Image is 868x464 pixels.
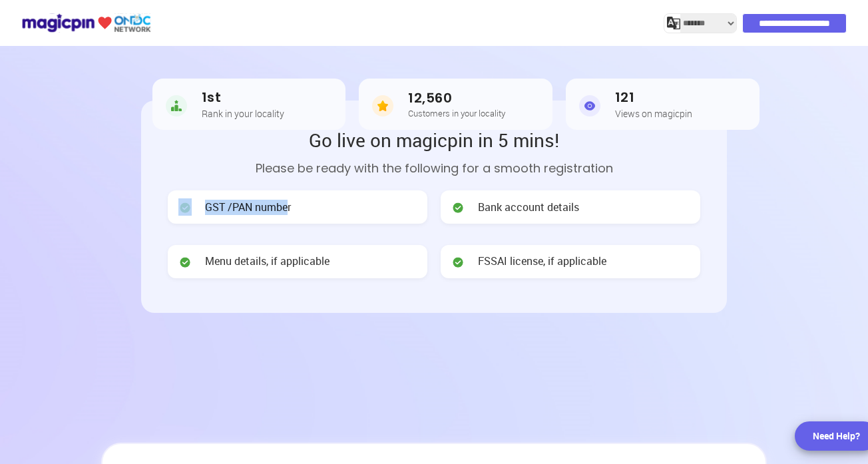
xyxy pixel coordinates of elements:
h5: Customers in your locality [408,109,505,118]
img: check [451,201,465,214]
img: Customers [372,93,393,119]
h3: 1st [202,90,284,105]
img: check [451,256,465,269]
span: FSSAI license, if applicable [478,254,606,269]
h5: Rank in your locality [202,109,284,118]
img: Rank [166,93,187,119]
img: ondc-logo-new-small.8a59708e.svg [21,11,151,35]
p: Please be ready with the following for a smooth registration [168,159,700,177]
span: Bank account details [478,200,579,215]
span: GST /PAN number [205,200,291,215]
h5: Views on magicpin [615,109,692,118]
span: Menu details, if applicable [205,254,329,269]
h3: 121 [615,90,692,105]
div: Need Help? [813,429,860,443]
img: check [178,256,192,269]
img: check [178,201,192,214]
img: j2MGCQAAAABJRU5ErkJggg== [667,17,680,30]
h3: 12,560 [408,91,505,106]
img: Views [579,93,600,119]
h2: Go live on magicpin in 5 mins! [168,127,700,152]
